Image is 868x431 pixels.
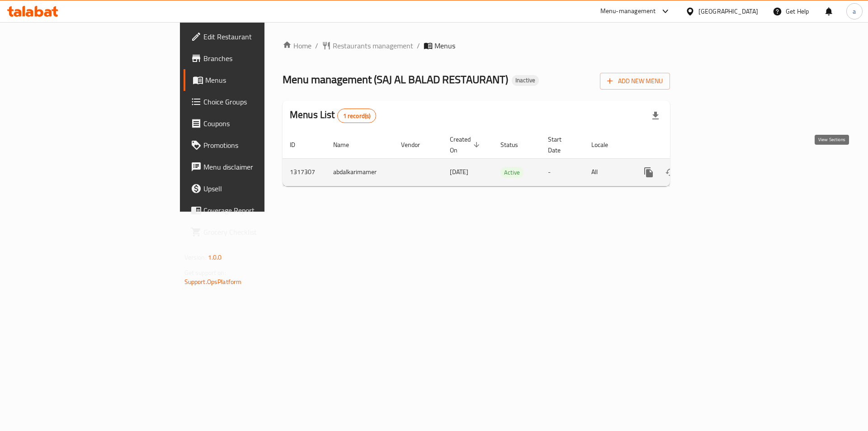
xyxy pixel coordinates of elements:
[333,40,413,51] span: Restaurants management
[184,199,325,221] a: Coverage Report
[541,158,584,186] td: -
[853,6,856,16] span: a
[184,47,325,69] a: Branches
[203,183,318,194] span: Upsell
[326,158,394,186] td: abdalkarimamer
[203,31,318,42] span: Edit Restaurant
[434,40,455,51] span: Menus
[500,167,524,178] span: Active
[591,139,620,150] span: Locale
[417,40,420,51] li: /
[203,140,318,151] span: Promotions
[184,276,242,288] a: Support.OpsPlatform
[208,251,222,263] span: 1.0.0
[203,118,318,129] span: Coupons
[338,112,376,120] span: 1 record(s)
[600,6,656,17] div: Menu-management
[203,53,318,64] span: Branches
[283,131,732,186] table: enhanced table
[450,166,468,178] span: [DATE]
[184,156,325,178] a: Menu disclaimer
[184,251,207,263] span: Version:
[184,221,325,243] a: Grocery Checklist
[638,161,660,183] button: more
[203,96,318,107] span: Choice Groups
[184,91,325,113] a: Choice Groups
[333,139,361,150] span: Name
[290,139,307,150] span: ID
[631,131,732,159] th: Actions
[283,69,508,90] span: Menu management ( SAJ AL BALAD RESTAURANT )
[203,205,318,216] span: Coverage Report
[500,167,524,178] div: Active
[184,178,325,199] a: Upsell
[660,161,681,183] button: Change Status
[184,69,325,91] a: Menus
[512,76,539,84] span: Inactive
[512,75,539,86] div: Inactive
[322,40,413,51] a: Restaurants management
[600,73,670,90] button: Add New Menu
[184,134,325,156] a: Promotions
[698,6,758,16] div: [GEOGRAPHIC_DATA]
[184,26,325,47] a: Edit Restaurant
[450,134,482,156] span: Created On
[548,134,573,156] span: Start Date
[203,161,318,172] span: Menu disclaimer
[205,75,318,85] span: Menus
[184,267,226,279] span: Get support on:
[290,108,376,123] h2: Menus List
[401,139,432,150] span: Vendor
[203,227,318,237] span: Grocery Checklist
[283,40,670,51] nav: breadcrumb
[500,139,530,150] span: Status
[607,76,663,87] span: Add New Menu
[645,105,666,127] div: Export file
[584,158,631,186] td: All
[184,113,325,134] a: Coupons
